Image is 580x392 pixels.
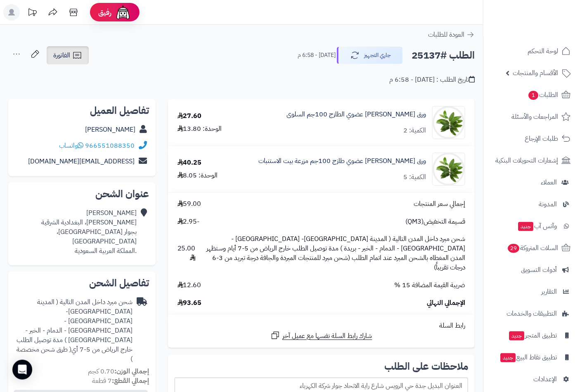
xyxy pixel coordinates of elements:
[488,107,575,127] a: المراجعات والأسئلة
[541,177,557,188] span: العملاء
[22,4,43,23] a: تحديثات المنصة
[394,281,465,290] span: ضريبة القيمة المضافة 15 %
[508,244,519,253] span: 29
[428,30,475,40] a: العودة للطلبات
[488,347,575,367] a: تطبيق نقاط البيعجديد
[518,222,533,231] span: جديد
[92,376,149,386] small: 7 قطعة
[88,366,149,376] small: 0.70 كجم
[433,106,465,139] img: 1745772192-%D9%88%D8%B1%D9%82%20%D8%B2%D9%8A%D8%AA%D9%88%D9%86%20%D8%B9%D8%B6%D9%88%D9%8A%20%D8%B...
[15,106,149,116] h2: تفاصيل العميل
[513,67,558,79] span: الأقسام والمنتجات
[15,278,149,288] h2: تفاصيل الشحن
[405,217,465,227] span: قسيمة التخفيض(QM3)
[528,91,538,100] span: 1
[539,198,557,210] span: المدونة
[488,282,575,302] a: التقارير
[517,220,557,232] span: وآتس آب
[488,151,575,170] a: إشعارات التحويلات البنكية
[270,331,372,341] a: شارك رابط السلة نفسها مع عميل آخر
[178,217,200,227] span: -2.95
[114,366,149,376] strong: إجمالي الوزن:
[428,30,464,40] span: العودة للطلبات
[525,133,558,144] span: طلبات الإرجاع
[204,234,465,272] span: شحن مبرد داخل المدن التالية ( المدينة [GEOGRAPHIC_DATA]- [GEOGRAPHIC_DATA] - [GEOGRAPHIC_DATA] - ...
[47,46,89,64] a: الفاتورة
[414,199,465,209] span: إجمالي سعر المنتجات
[488,326,575,345] a: تطبيق المتجرجديد
[488,129,575,149] a: طلبات الإرجاع
[495,155,558,166] span: إشعارات التحويلات البنكية
[15,208,137,255] div: [PERSON_NAME] [PERSON_NAME]، البغدادية الشرقية بجوار [GEOGRAPHIC_DATA]، [GEOGRAPHIC_DATA] .المملك...
[53,50,70,60] span: الفاتورة
[178,111,202,121] div: 27.60
[178,171,218,180] div: الوحدة: 8.05
[511,111,558,123] span: المراجعات والأسئلة
[427,298,465,308] span: الإجمالي النهائي
[298,51,336,59] small: [DATE] - 6:58 م
[403,126,426,135] div: الكمية: 2
[258,156,426,166] a: ورق [PERSON_NAME] عضوي طازج 100جم مزرعة بيت الاستنبات
[528,89,558,101] span: الطلبات
[509,331,524,340] span: جديد
[28,156,135,166] a: [EMAIL_ADDRESS][DOMAIN_NAME]
[286,110,426,119] a: ورق [PERSON_NAME] عضوي الطازج 100جم السلوى
[488,172,575,192] a: العملاء
[171,321,471,331] div: رابط السلة
[17,345,133,364] span: ( طرق شحن مخصصة )
[178,158,202,168] div: 40.25
[178,281,201,290] span: 12.60
[488,85,575,105] a: الطلبات1
[488,194,575,214] a: المدونة
[85,141,135,151] a: 966551088350
[528,45,558,57] span: لوحة التحكم
[412,47,475,64] h2: الطلب #25137
[507,242,558,254] span: السلات المتروكة
[15,189,149,199] h2: عنوان الشحن
[337,47,403,64] button: جاري التجهيز
[59,141,83,151] a: واتساب
[15,298,133,364] div: شحن مبرد داخل المدن التالية ( المدينة [GEOGRAPHIC_DATA]- [GEOGRAPHIC_DATA] - [GEOGRAPHIC_DATA] - ...
[488,238,575,258] a: السلات المتروكة29
[112,376,149,386] strong: إجمالي القطع:
[521,264,557,276] span: أدوات التسويق
[98,7,111,17] span: رفيق
[178,199,201,209] span: 59.00
[533,373,557,385] span: الإعدادات
[488,369,575,389] a: الإعدادات
[488,304,575,324] a: التطبيقات والخدمات
[85,125,135,135] a: [PERSON_NAME]
[175,361,468,371] h2: ملاحظات على الطلب
[433,153,465,186] img: 1751925754-1745772192-%D9%88%D8%B1%D9%82%20%D8%B2%D9%8A%D8%AA%D9%88%D9%86%20%D8%B9%D8%B6%D9%88%D9...
[178,244,196,263] span: 25.00
[541,286,557,298] span: التقارير
[500,352,557,363] span: تطبيق نقاط البيع
[178,298,202,308] span: 93.65
[178,124,222,134] div: الوحدة: 13.80
[488,41,575,61] a: لوحة التحكم
[508,330,557,341] span: تطبيق المتجر
[115,4,131,21] img: ai-face.png
[282,331,372,341] span: شارك رابط السلة نفسها مع عميل آخر
[507,308,557,319] span: التطبيقات والخدمات
[12,360,32,380] div: Open Intercom Messenger
[488,216,575,236] a: وآتس آبجديد
[403,172,426,182] div: الكمية: 5
[488,260,575,280] a: أدوات التسويق
[389,75,475,85] div: تاريخ الطلب : [DATE] - 6:58 م
[500,353,516,362] span: جديد
[524,22,572,39] img: logo-2.png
